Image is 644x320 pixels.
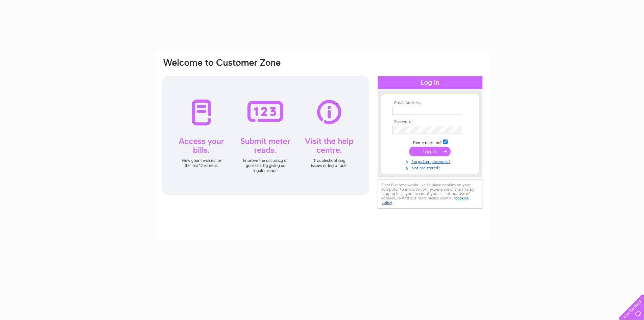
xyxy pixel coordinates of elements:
[381,196,469,205] a: cookies policy
[392,164,469,171] a: Not registered?
[391,120,469,124] th: Password:
[409,147,451,156] input: Submit
[378,179,482,209] div: Clear Business would like to place cookies on your computer to improve your experience of the sit...
[391,138,469,145] td: Remember me?
[391,101,469,105] th: Email Address:
[392,158,469,164] a: Forgotten password?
